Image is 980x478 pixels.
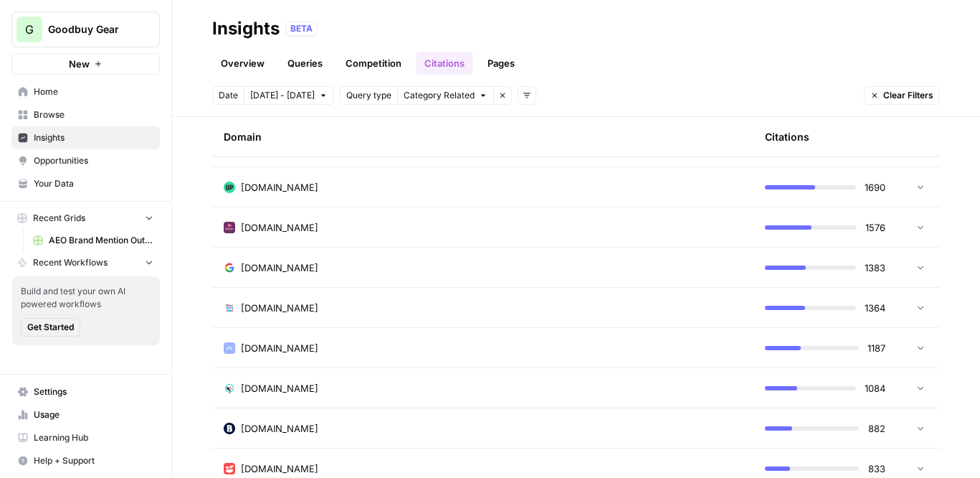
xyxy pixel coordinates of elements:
span: 1383 [865,261,885,275]
span: Help + Support [34,454,153,467]
span: 1364 [865,301,885,315]
a: Your Data [11,172,160,195]
img: luw0yxt9q4agfpoeeypo6jyc67rf [224,302,235,314]
span: New [69,57,90,71]
a: Usage [11,403,160,426]
a: Queries [279,52,331,75]
span: [DOMAIN_NAME] [241,421,318,436]
button: Category Related [397,86,493,105]
span: 882 [867,421,885,436]
span: 1576 [865,220,885,235]
button: [DATE] - [DATE] [244,86,334,105]
button: Get Started [21,318,80,337]
span: [DOMAIN_NAME] [241,261,318,275]
div: BETA [285,22,318,36]
button: Workspace: Goodbuy Gear [11,11,160,47]
span: 833 [867,461,885,476]
span: Goodbuy Gear [48,22,135,37]
span: 1187 [867,341,885,355]
div: Citations [765,117,809,156]
span: [DOMAIN_NAME] [241,461,318,476]
button: Clear Filters [864,86,940,105]
span: G [25,21,34,38]
img: gpzl2xjlivdetd7favrja7wppyla [224,222,235,233]
span: AEO Brand Mention Outreach [49,234,153,247]
a: Learning Hub [11,426,160,449]
span: [DOMAIN_NAME] [241,180,318,195]
span: Clear Filters [883,89,933,102]
a: Settings [11,380,160,403]
span: [DOMAIN_NAME] [241,341,318,355]
span: Insights [34,131,153,144]
span: Learning Hub [34,431,153,444]
button: Recent Workflows [11,252,160,273]
img: q8ulibdnrh1ea8189jrc2ybukl8s [224,342,235,354]
span: 1084 [865,381,885,395]
a: AEO Brand Mention Outreach [27,229,160,252]
a: Competition [337,52,410,75]
button: Recent Grids [11,207,160,229]
a: Browse [11,103,160,126]
span: [DOMAIN_NAME] [241,301,318,315]
a: Opportunities [11,149,160,172]
a: Citations [416,52,473,75]
span: Usage [34,408,153,421]
a: Insights [11,126,160,149]
span: [DOMAIN_NAME] [241,381,318,395]
span: Settings [34,385,153,398]
span: 1690 [865,180,885,195]
span: [DATE] - [DATE] [250,89,315,102]
span: Date [219,89,238,102]
a: Overview [212,52,273,75]
span: Recent Grids [33,212,85,225]
span: Home [34,85,153,98]
span: Opportunities [34,154,153,167]
span: Category Related [404,89,475,102]
span: Build and test your own AI powered workflows [21,285,151,311]
div: Insights [212,17,280,40]
img: rfbfpatp8tapfo3afoknamjw50zm [224,463,235,474]
span: Browse [34,108,153,121]
a: Home [11,80,160,103]
span: Recent Workflows [33,256,108,269]
img: 30dqqcbsqpm9tet68uf5z0qcmiun [224,383,235,394]
span: Get Started [27,321,74,334]
img: 3om4u8gh9zwmfea84m9mwaqxick8 [224,262,235,273]
span: Your Data [34,177,153,190]
button: New [11,53,160,75]
img: qev8ers2b11hztfznmo08thsi9cm [224,182,235,193]
span: Query type [346,89,391,102]
img: m67hm4dv10jlk7bmduoci6val6q8 [224,423,235,434]
button: Help + Support [11,449,160,472]
div: Domain [224,117,742,156]
span: [DOMAIN_NAME] [241,220,318,235]
a: Pages [479,52,523,75]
